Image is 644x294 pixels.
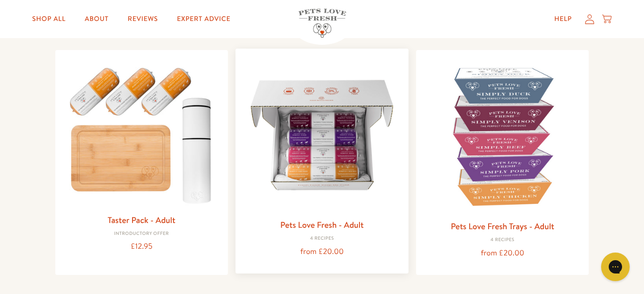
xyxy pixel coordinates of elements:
[63,231,221,237] div: Introductory Offer
[120,10,165,29] a: Reviews
[547,10,580,29] a: Help
[298,9,346,38] img: Pets Love Fresh
[243,236,401,242] div: 4 Recipes
[63,240,221,253] div: £12.95
[25,10,73,29] a: Shop All
[169,10,238,29] a: Expert Advice
[596,249,634,284] iframe: Gorgias live chat messenger
[451,220,554,232] a: Pets Love Fresh Trays - Adult
[63,58,221,209] img: Taster Pack - Adult
[424,247,582,260] div: from £20.00
[243,245,401,258] div: from £20.00
[243,56,401,214] img: Pets Love Fresh - Adult
[77,10,116,29] a: About
[280,219,364,231] a: Pets Love Fresh - Adult
[108,214,175,226] a: Taster Pack - Adult
[424,237,582,243] div: 4 Recipes
[424,58,582,215] img: Pets Love Fresh Trays - Adult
